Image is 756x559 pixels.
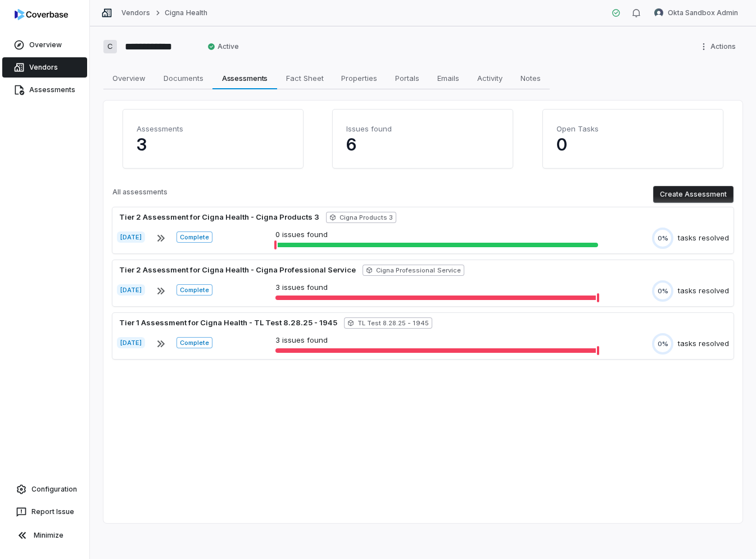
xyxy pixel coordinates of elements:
span: 0% [658,340,668,348]
span: Cigna Professional Service [363,265,464,276]
a: Overview [2,35,87,55]
span: [DATE] [117,231,145,243]
a: Assessments [2,80,87,100]
span: Minimize [34,531,64,540]
span: Assessments [29,85,75,94]
div: tasks resolved [678,338,729,349]
a: Cigna Health [165,8,207,17]
img: Okta Sandbox Admin avatar [654,8,663,17]
div: Tier 2 Assessment for Cigna Health - Cigna Professional Service [117,265,358,276]
p: 3 [137,134,289,154]
p: 6 [346,134,499,154]
a: Vendors [2,57,87,78]
img: logo-D7KZi-bG.svg [15,9,68,20]
span: Overview [29,40,62,49]
p: 3 issues found [275,282,598,293]
span: Overview [108,71,150,85]
span: Report Issue [31,507,74,516]
span: Okta Sandbox Admin [668,8,738,17]
span: Portals [391,71,424,85]
p: 0 issues found [275,229,598,240]
h4: Issues found [346,123,499,134]
span: Emails [433,71,464,85]
span: 0% [658,234,668,243]
span: Fact Sheet [282,71,328,85]
button: Create Assessment [653,186,734,203]
div: tasks resolved [678,285,729,297]
span: Active [207,42,239,51]
span: Documents [159,71,208,85]
span: Notes [516,71,545,85]
span: Complete [176,284,212,296]
h4: Open Tasks [556,123,709,134]
button: Minimize [4,524,85,547]
span: TL Test 8.28.25 - 1945 [344,317,432,329]
button: Report Issue [4,502,85,522]
span: Cigna Products 3 [326,212,396,223]
span: Vendors [29,63,58,72]
span: Complete [176,231,212,243]
span: [DATE] [117,337,145,348]
div: Tier 2 Assessment for Cigna Health - Cigna Products 3 [117,212,322,223]
a: Configuration [4,479,85,499]
button: More actions [696,38,743,55]
span: Configuration [31,485,77,494]
div: Tier 1 Assessment for Cigna Health - TL Test 8.28.25 - 1945 [117,317,339,329]
p: 3 issues found [275,335,598,346]
span: [DATE] [117,284,145,296]
span: Properties [337,71,382,85]
p: All assessments [112,188,168,201]
a: Vendors [121,8,150,17]
button: Okta Sandbox Admin avatarOkta Sandbox Admin [648,4,745,21]
span: Activity [473,71,507,85]
span: Assessments [218,71,273,85]
h4: Assessments [137,123,289,134]
span: 0% [658,287,668,296]
p: 0 [556,134,709,154]
span: Complete [176,337,212,348]
div: tasks resolved [678,233,729,244]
